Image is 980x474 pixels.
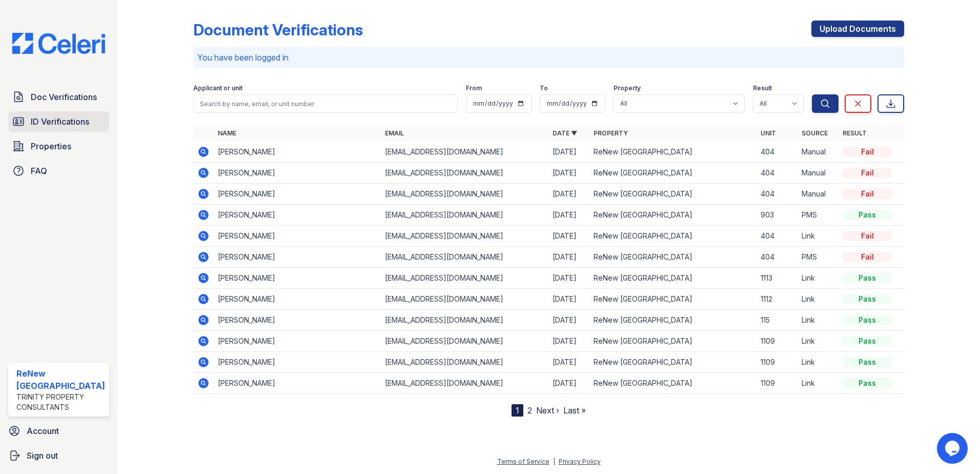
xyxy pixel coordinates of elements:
td: Manual [798,184,839,205]
span: ID Verifications [31,115,89,128]
a: Privacy Policy [559,458,601,465]
div: Fail [843,231,892,241]
td: 115 [757,310,798,331]
td: [DATE] [548,247,589,268]
span: Properties [31,140,71,152]
td: 404 [757,247,798,268]
td: ReNew [GEOGRAPHIC_DATA] [589,331,757,352]
div: Document Verifications [193,21,363,39]
td: [EMAIL_ADDRESS][DOMAIN_NAME] [381,163,548,184]
p: You have been logged in [197,51,901,64]
a: Date ▼ [553,129,577,137]
td: [DATE] [548,226,589,247]
td: [DATE] [548,373,589,394]
td: 404 [757,184,798,205]
td: 1109 [757,373,798,394]
td: [EMAIL_ADDRESS][DOMAIN_NAME] [381,373,548,394]
td: 404 [757,226,798,247]
td: [EMAIL_ADDRESS][DOMAIN_NAME] [381,247,548,268]
td: ReNew [GEOGRAPHIC_DATA] [589,268,757,289]
input: Search by name, email, or unit number [193,94,458,113]
td: Link [798,310,839,331]
a: Property [594,129,628,137]
div: Pass [843,357,892,367]
td: Link [798,331,839,352]
div: Fail [843,147,892,157]
td: [EMAIL_ADDRESS][DOMAIN_NAME] [381,226,548,247]
label: Applicant or unit [193,84,242,92]
label: To [540,84,548,92]
a: Doc Verifications [8,87,109,107]
td: PMS [798,205,839,226]
div: Pass [843,315,892,325]
td: ReNew [GEOGRAPHIC_DATA] [589,205,757,226]
td: [PERSON_NAME] [214,163,381,184]
label: Result [753,84,772,92]
td: ReNew [GEOGRAPHIC_DATA] [589,142,757,163]
td: [DATE] [548,310,589,331]
td: [EMAIL_ADDRESS][DOMAIN_NAME] [381,331,548,352]
td: [EMAIL_ADDRESS][DOMAIN_NAME] [381,289,548,310]
a: Upload Documents [811,21,904,37]
a: Result [843,129,867,137]
div: Fail [843,252,892,262]
td: [PERSON_NAME] [214,247,381,268]
div: Pass [843,378,892,388]
div: Pass [843,273,892,283]
a: Sign out [4,445,113,466]
div: Pass [843,294,892,304]
td: ReNew [GEOGRAPHIC_DATA] [589,310,757,331]
td: [EMAIL_ADDRESS][DOMAIN_NAME] [381,268,548,289]
td: 404 [757,142,798,163]
td: [PERSON_NAME] [214,142,381,163]
td: [EMAIL_ADDRESS][DOMAIN_NAME] [381,142,548,163]
td: [DATE] [548,205,589,226]
td: [PERSON_NAME] [214,268,381,289]
td: Manual [798,163,839,184]
a: Terms of Service [497,458,549,465]
td: Link [798,268,839,289]
td: [DATE] [548,142,589,163]
div: Pass [843,336,892,346]
td: [DATE] [548,184,589,205]
td: ReNew [GEOGRAPHIC_DATA] [589,226,757,247]
td: 1113 [757,268,798,289]
td: Link [798,352,839,373]
a: Next › [536,405,559,416]
td: Link [798,226,839,247]
div: ReNew [GEOGRAPHIC_DATA] [16,367,105,392]
a: Source [802,129,828,137]
a: 2 [527,405,532,416]
td: [PERSON_NAME] [214,184,381,205]
td: [PERSON_NAME] [214,310,381,331]
td: PMS [798,247,839,268]
td: [DATE] [548,352,589,373]
td: [PERSON_NAME] [214,289,381,310]
div: | [553,458,555,465]
div: Pass [843,210,892,220]
span: Sign out [27,449,58,462]
span: Account [27,425,59,437]
td: ReNew [GEOGRAPHIC_DATA] [589,289,757,310]
td: [PERSON_NAME] [214,373,381,394]
td: [PERSON_NAME] [214,331,381,352]
span: Doc Verifications [31,91,97,103]
td: [EMAIL_ADDRESS][DOMAIN_NAME] [381,310,548,331]
td: ReNew [GEOGRAPHIC_DATA] [589,352,757,373]
td: Link [798,289,839,310]
td: ReNew [GEOGRAPHIC_DATA] [589,163,757,184]
div: Fail [843,168,892,178]
td: [DATE] [548,331,589,352]
img: CE_Logo_Blue-a8612792a0a2168367f1c8372b55b34899dd931a85d93a1a3d3e32e68fde9ad4.png [4,33,113,54]
td: [PERSON_NAME] [214,205,381,226]
a: Name [218,129,236,137]
td: ReNew [GEOGRAPHIC_DATA] [589,373,757,394]
td: [PERSON_NAME] [214,352,381,373]
span: FAQ [31,165,47,177]
td: [EMAIL_ADDRESS][DOMAIN_NAME] [381,184,548,205]
td: 903 [757,205,798,226]
label: From [466,84,482,92]
td: 404 [757,163,798,184]
label: Property [614,84,641,92]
